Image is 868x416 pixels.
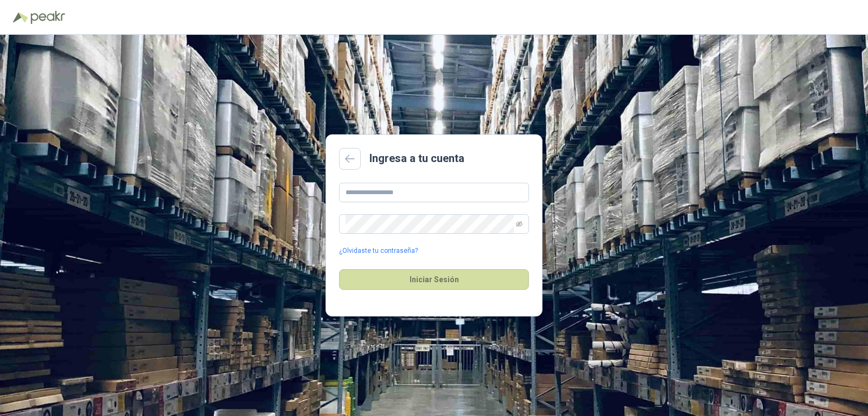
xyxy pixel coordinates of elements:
span: eye-invisible [516,221,522,227]
img: Peakr [30,11,65,24]
button: Iniciar Sesión [339,269,529,290]
a: ¿Olvidaste tu contraseña? [339,246,418,256]
img: Logo [13,12,28,23]
h2: Ingresa a tu cuenta [369,150,464,167]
